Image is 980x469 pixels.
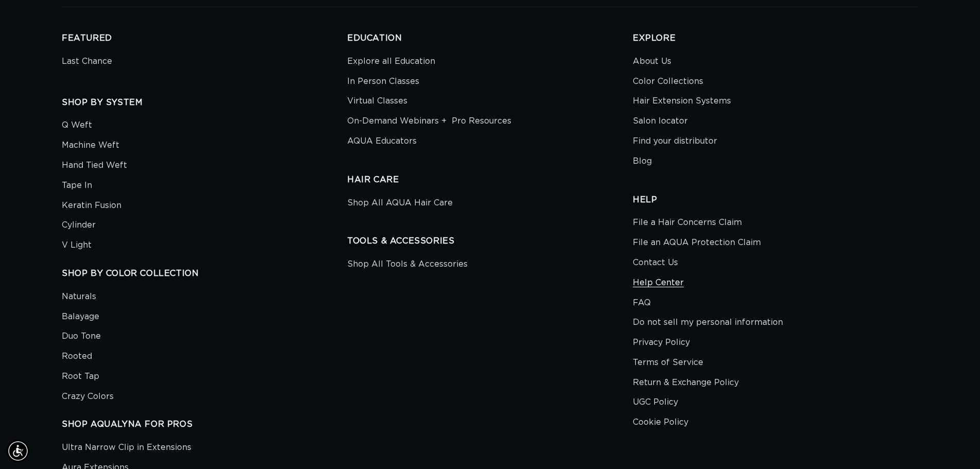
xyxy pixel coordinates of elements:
[7,440,29,462] div: Accessibility Menu
[62,118,92,135] a: Q Weft
[633,195,918,205] h2: HELP
[633,233,761,253] a: File an AQUA Protection Claim
[633,293,651,313] a: FAQ
[347,72,419,92] a: In Person Classes
[633,273,684,293] a: Help Center
[62,176,92,196] a: Tape In
[62,215,96,235] a: Cylinder
[633,392,678,412] a: UGC Policy
[347,111,511,131] a: On-Demand Webinars + Pro Resources
[62,326,101,346] a: Duo Tone
[62,33,347,44] h2: FEATURED
[633,111,688,131] a: Salon locator
[633,215,742,233] a: File a Hair Concerns Claim
[633,151,652,171] a: Blog
[633,373,739,393] a: Return & Exchange Policy
[62,155,127,176] a: Hand Tied Weft
[347,236,633,247] h2: TOOLS & ACCESSORIES
[62,307,99,327] a: Balayage
[633,333,690,353] a: Privacy Policy
[929,420,980,469] iframe: Chat Widget
[62,440,191,458] a: Ultra Narrow Clip in Extensions
[347,33,633,44] h2: EDUCATION
[62,387,114,407] a: Crazy Colors
[347,196,453,213] a: Shop All AQUA Hair Care
[62,289,96,307] a: Naturals
[633,253,678,273] a: Contact Us
[62,367,99,387] a: Root Tap
[633,54,671,72] a: About Us
[633,412,688,432] a: Cookie Policy
[62,268,347,279] h2: SHOP BY COLOR COLLECTION
[633,91,731,111] a: Hair Extension Systems
[633,131,717,151] a: Find your distributor
[62,196,121,216] a: Keratin Fusion
[633,312,783,333] a: Do not sell my personal information
[633,33,918,44] h2: EXPLORE
[62,97,347,108] h2: SHOP BY SYSTEM
[347,131,417,151] a: AQUA Educators
[62,54,112,72] a: Last Chance
[62,235,92,255] a: V Light
[347,175,633,185] h2: HAIR CARE
[62,135,119,155] a: Machine Weft
[62,419,347,430] h2: SHOP AQUALYNA FOR PROS
[347,257,468,274] a: Shop All Tools & Accessories
[347,91,407,111] a: Virtual Classes
[62,346,92,367] a: Rooted
[633,72,703,92] a: Color Collections
[347,54,435,72] a: Explore all Education
[633,353,703,373] a: Terms of Service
